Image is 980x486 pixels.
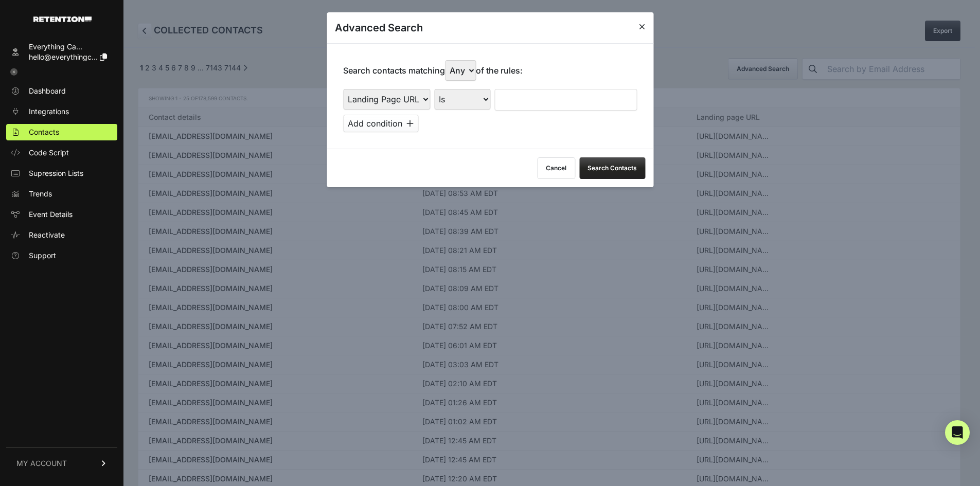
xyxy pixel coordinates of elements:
[29,209,73,220] span: Event Details
[537,157,575,179] button: Cancel
[33,16,92,22] img: Retention.com
[6,247,117,264] a: Support
[6,103,117,120] a: Integrations
[335,21,423,35] h3: Advanced Search
[6,227,117,243] a: Reactivate
[343,115,418,132] button: Add condition
[6,186,117,202] a: Trends
[29,52,98,61] span: hello@everythingc...
[29,148,69,158] span: Code Script
[29,168,83,178] span: Supression Lists
[6,206,117,223] a: Event Details
[6,39,117,65] a: Everything Ca... hello@everythingc...
[6,145,117,161] a: Code Script
[6,447,117,479] a: MY ACCOUNT
[29,86,66,96] span: Dashboard
[29,106,69,117] span: Integrations
[29,127,59,137] span: Contacts
[343,60,523,81] p: Search contacts matching of the rules:
[29,189,52,199] span: Trends
[16,458,67,469] span: MY ACCOUNT
[945,420,970,445] div: Open Intercom Messenger
[579,157,645,179] button: Search Contacts
[6,165,117,182] a: Supression Lists
[29,250,56,261] span: Support
[6,124,117,140] a: Contacts
[29,42,107,52] div: Everything Ca...
[6,83,117,99] a: Dashboard
[29,230,65,240] span: Reactivate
